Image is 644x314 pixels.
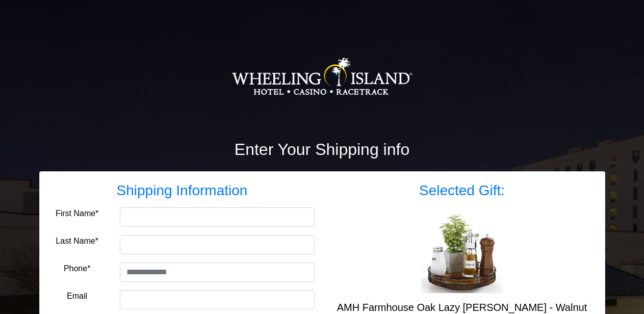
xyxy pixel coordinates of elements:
[67,290,87,302] label: Email
[330,301,595,313] h5: AMH Farmhouse Oak Lazy [PERSON_NAME] - Walnut
[50,182,315,199] h3: Shipping Information
[56,207,98,220] label: First Name*
[39,140,605,159] h2: Enter Your Shipping info
[64,263,91,275] label: Phone*
[330,182,595,199] h3: Selected Gift:
[231,25,413,127] img: Logo
[56,235,98,247] label: Last Name*
[421,212,503,293] img: AMH Farmhouse Oak Lazy Susan - Walnut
